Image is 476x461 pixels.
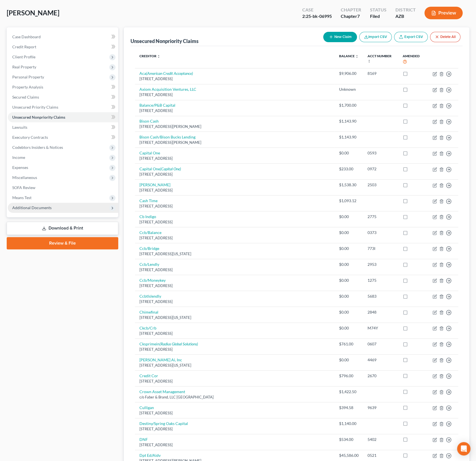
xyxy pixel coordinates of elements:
[131,38,199,44] div: Unsecured Nonpriority Claims
[139,331,330,336] div: [STREET_ADDRESS]
[139,363,330,368] div: [STREET_ADDRESS][US_STATE]
[367,437,393,442] div: 5402
[160,166,181,171] i: (Capital One)
[302,13,332,20] div: 2:25-bk-06995
[339,437,358,442] div: $534.00
[367,246,393,251] div: 773I
[12,65,36,69] span: Real Property
[367,309,393,315] div: 2848
[139,326,156,330] a: Ckcb/Crb
[339,325,358,331] div: $0.00
[339,118,358,124] div: $1,143.90
[12,95,39,99] span: Secured Claims
[139,405,154,410] a: Culligan
[8,92,118,102] a: Secured Claims
[359,32,392,42] button: Import CSV
[139,347,330,352] div: [STREET_ADDRESS]
[339,87,358,92] div: Unknown
[146,71,193,76] i: (American Credit Acceptance)
[139,135,195,139] a: Bison Cash/Bison Bucks Lending
[139,395,330,400] div: c/o Faber & Brand, LLC [GEOGRAPHIC_DATA]
[339,54,358,58] a: Balance unfold_more
[139,341,198,346] a: Cksprimein(Radius Global Solutions)
[12,185,35,190] span: SOFA Review
[139,278,166,283] a: Ccb/Moneykey
[367,325,393,331] div: M74Y
[367,214,393,219] div: 2775
[12,85,43,89] span: Property Analysis
[139,54,160,58] a: Creditor unfold_more
[339,134,358,140] div: $1,143.90
[339,262,358,267] div: $0.00
[12,195,32,200] span: Means Test
[339,230,358,235] div: $0.00
[370,13,386,20] div: Filed
[12,205,52,210] span: Additional Documents
[339,357,358,363] div: $0.00
[367,166,393,172] div: 0972
[339,373,358,379] div: $796.00
[12,115,65,120] span: Unsecured Nonpriority Claims
[323,32,357,42] button: New Claim
[395,13,415,20] div: AZB
[430,32,460,42] button: Delete All
[139,294,161,298] a: Ccbtlslendly
[8,183,118,193] a: SOFA Review
[339,453,358,458] div: $45,586.00
[367,453,393,458] div: 0521
[424,7,463,19] button: Preview
[12,125,27,130] span: Lawsuits
[339,421,358,426] div: $1,140.00
[367,59,371,63] i: unfold_more
[339,309,358,315] div: $0.00
[139,172,330,177] div: [STREET_ADDRESS]
[367,373,393,379] div: 2670
[139,188,330,193] div: [STREET_ADDRESS]
[139,310,158,314] a: Chimefinal
[139,92,330,97] div: [STREET_ADDRESS]
[139,251,330,257] div: [STREET_ADDRESS][US_STATE]
[8,82,118,92] a: Property Analysis
[367,182,393,188] div: 2503
[139,426,330,432] div: [STREET_ADDRESS]
[139,214,156,219] a: Cb Indigo
[139,437,148,442] a: DNF
[12,44,36,49] span: Credit Report
[398,51,428,68] th: Amended
[367,293,393,299] div: 5683
[12,54,35,59] span: Client Profile
[367,357,393,363] div: 4469
[339,405,358,410] div: $394.58
[339,102,358,108] div: $1,700.00
[139,103,175,108] a: Balance/P&B Capital
[12,165,28,170] span: Expenses
[339,389,358,395] div: $1,422.50
[139,108,330,113] div: [STREET_ADDRESS]
[339,278,358,283] div: $0.00
[139,230,161,235] a: Ccb/Balance
[357,13,360,19] span: 7
[139,373,158,378] a: Credit Cor
[139,166,181,171] a: Capital One(Capital One)
[139,379,330,384] div: [STREET_ADDRESS]
[339,246,358,251] div: $0.00
[12,105,58,109] span: Unsecured Priority Claims
[160,341,198,346] i: (Radius Global Solutions)
[12,75,44,79] span: Personal Property
[339,341,358,347] div: $761.00
[7,237,118,249] a: Review & File
[12,145,63,150] span: Codebtors Insiders & Notices
[367,71,393,76] div: 8169
[394,32,428,42] a: Export CSV
[139,421,188,426] a: Destiny/Spring Oaks Capital
[8,132,118,142] a: Executory Contracts
[341,13,361,20] div: Chapter
[139,262,159,267] a: Ccb/Lendly
[370,7,386,13] div: Status
[339,198,358,204] div: $1,093.12
[8,42,118,52] a: Credit Report
[339,150,358,156] div: $0.00
[139,442,330,448] div: [STREET_ADDRESS]
[367,405,393,410] div: 9639
[139,140,330,145] div: [STREET_ADDRESS][PERSON_NAME]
